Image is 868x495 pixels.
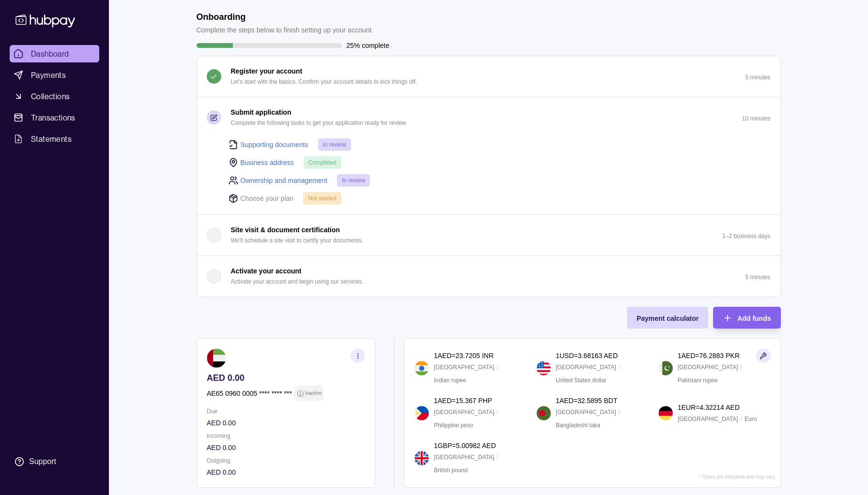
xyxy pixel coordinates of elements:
[556,420,600,431] p: Bangladeshi taka
[434,420,473,431] p: Philippine peso
[627,307,708,329] button: Payment calculator
[308,195,336,202] span: Not started
[10,451,99,472] a: Support
[434,465,468,476] p: British pound
[231,266,302,276] p: Activate your account
[414,451,429,465] img: gb
[197,25,374,35] p: Complete the steps below to finish setting up your account.
[497,452,498,463] p: /
[10,88,99,105] a: Collections
[678,350,740,361] p: 1 AED = 76.2883 PKR
[305,388,321,399] p: Inactive
[434,350,493,361] p: 1 AED = 23.7205 INR
[556,395,617,406] p: 1 AED = 32.5895 BDT
[207,442,365,453] p: AED 0.00
[536,406,551,420] img: bd
[678,375,718,386] p: Pakistani rupee
[197,138,780,214] div: Submit application Complete the following tasks to get your application ready for review.10 minutes
[741,414,742,424] p: /
[745,74,770,81] p: 5 minutes
[31,112,76,123] span: Transactions
[197,97,780,138] button: Submit application Complete the following tasks to get your application ready for review.10 minutes
[713,307,780,329] button: Add funds
[658,361,673,375] img: pk
[745,274,770,281] p: 5 minutes
[207,467,365,478] p: AED 0.00
[678,362,738,373] p: [GEOGRAPHIC_DATA]
[742,115,771,122] p: 10 minutes
[323,141,346,148] span: In review
[556,362,616,373] p: [GEOGRAPHIC_DATA]
[241,157,294,168] a: Business address
[434,407,494,418] p: [GEOGRAPHIC_DATA]
[741,362,742,373] p: /
[241,175,328,186] a: Ownership and management
[699,474,775,480] p: * Rates are indicative and may vary
[678,414,738,424] p: [GEOGRAPHIC_DATA]
[231,235,364,246] p: We'll schedule a site visit to certify your documents.
[231,66,303,76] p: Register your account
[231,118,408,128] p: Complete the following tasks to get your application ready for review.
[619,407,620,418] p: /
[231,107,291,118] p: Submit application
[434,362,494,373] p: [GEOGRAPHIC_DATA]
[678,402,740,413] p: 1 EUR = 4.32214 AED
[737,315,771,322] span: Add funds
[414,406,429,420] img: ph
[241,139,308,150] a: Supporting documents
[197,56,780,97] button: Register your account Let's start with the basics. Confirm your account details to kick things of...
[556,407,616,418] p: [GEOGRAPHIC_DATA]
[197,256,780,297] button: Activate your account Activate your account and begin using our services.5 minutes
[434,395,492,406] p: 1 AED = 15.367 PHP
[207,418,365,428] p: AED 0.00
[308,159,336,166] span: Completed
[434,452,494,463] p: [GEOGRAPHIC_DATA]
[241,193,294,204] p: Choose your plan
[414,361,429,375] img: in
[207,373,365,383] p: AED 0.00
[31,133,72,145] span: Statements
[556,375,607,386] p: United States dollar
[434,375,466,386] p: Indian rupee
[207,431,365,441] p: Incoming
[10,45,99,62] a: Dashboard
[31,69,66,81] span: Payments
[637,315,699,322] span: Payment calculator
[197,215,780,255] button: Site visit & document certification We'll schedule a site visit to certify your documents.1–2 bus...
[658,406,673,420] img: de
[31,48,69,60] span: Dashboard
[29,456,56,467] div: Support
[231,76,417,87] p: Let's start with the basics. Confirm your account details to kick things off.
[207,406,365,417] p: Due
[10,130,99,148] a: Statements
[342,177,365,184] span: In review
[497,407,498,418] p: /
[231,276,364,287] p: Activate your account and begin using our services.
[10,66,99,84] a: Payments
[619,362,620,373] p: /
[207,455,365,466] p: Outgoing
[197,12,374,22] h1: Onboarding
[536,361,551,375] img: us
[10,109,99,126] a: Transactions
[31,90,70,102] span: Collections
[347,40,390,51] p: 25% complete
[231,225,340,235] p: Site visit & document certification
[434,440,496,451] p: 1 GBP = 5.00982 AED
[745,414,757,424] p: Euro
[722,233,770,240] p: 1–2 business days
[497,362,498,373] p: /
[207,348,226,368] img: ae
[556,350,618,361] p: 1 USD = 3.68163 AED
